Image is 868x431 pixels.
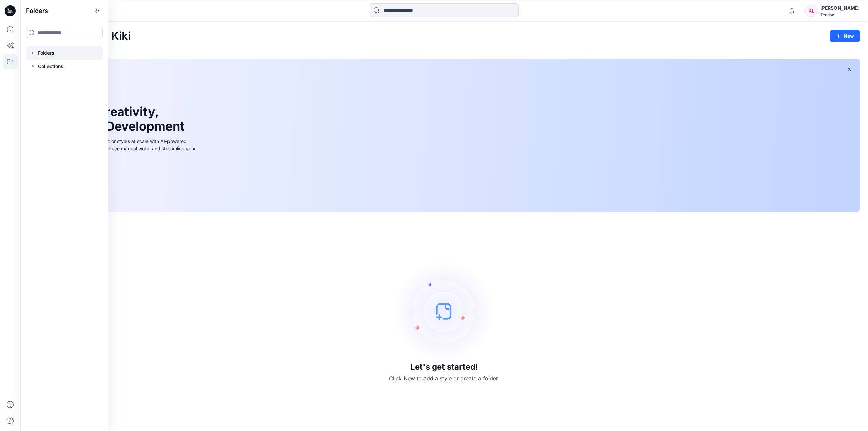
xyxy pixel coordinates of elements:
[410,362,478,372] h3: Let's get started!
[805,5,817,17] div: KL
[38,62,63,71] p: Collections
[45,138,198,159] div: Explore ideas faster and recolor styles at scale with AI-powered tools that boost creativity, red...
[45,167,198,181] a: Discover more
[389,374,499,383] p: Click New to add a style or create a folder.
[45,104,188,134] h1: Unleash Creativity, Speed Up Development
[820,12,860,17] div: Tendam
[820,4,860,12] div: [PERSON_NAME]
[393,260,495,362] img: empty-state-image.svg
[830,30,860,42] button: New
